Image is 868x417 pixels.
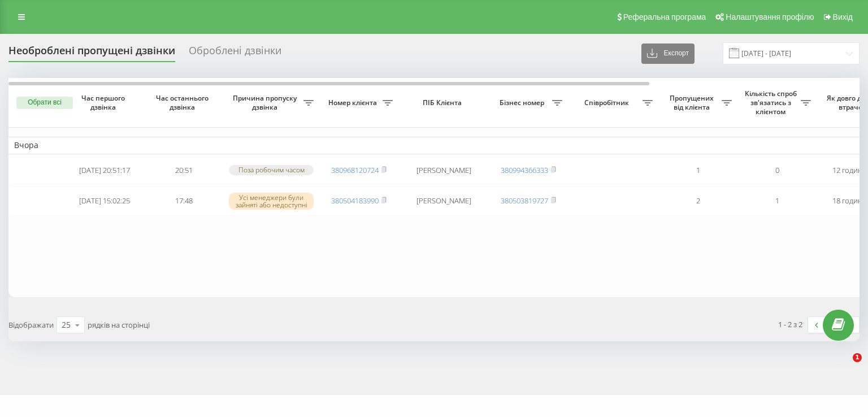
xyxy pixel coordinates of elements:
span: Бізнес номер [494,98,552,107]
span: Вихід [833,12,853,21]
div: Поза робочим часом [229,165,314,175]
span: Реферальна програма [623,12,706,21]
span: Причина пропуску дзвінка [229,94,303,111]
span: Час останнього дзвінка [153,94,214,111]
a: 380968120724 [331,165,379,175]
span: Відображати [8,320,54,330]
span: 1 [853,353,862,362]
a: 380503819727 [501,196,548,206]
td: 1 [737,186,817,216]
div: Усі менеджери були зайняті або недоступні [229,193,314,210]
td: [DATE] 15:02:25 [65,186,144,216]
td: [PERSON_NAME] [398,186,489,216]
td: [DATE] 20:51:17 [65,157,144,184]
div: Необроблені пропущені дзвінки [8,45,175,62]
div: 25 [62,319,71,331]
span: Налаштування профілю [726,12,814,21]
button: Експорт [641,44,695,64]
span: Кількість спроб зв'язатись з клієнтом [743,89,801,116]
span: рядків на сторінці [88,320,150,330]
span: Співробітник [574,98,643,107]
span: Пропущених від клієнта [664,94,722,111]
button: Обрати всі [16,97,73,109]
div: 1 - 2 з 2 [778,319,802,330]
span: ПІБ Клієнта [408,98,479,107]
td: 0 [737,157,817,184]
td: [PERSON_NAME] [398,157,489,184]
td: 2 [658,186,737,216]
span: Час першого дзвінка [74,94,135,111]
td: 20:51 [144,157,223,184]
a: 380994366333 [501,165,548,175]
div: Оброблені дзвінки [189,45,281,62]
span: Номер клієнта [325,98,383,107]
iframe: Intercom live chat [830,353,857,380]
td: 1 [658,157,737,184]
td: 17:48 [144,186,223,216]
a: 380504183990 [331,196,379,206]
